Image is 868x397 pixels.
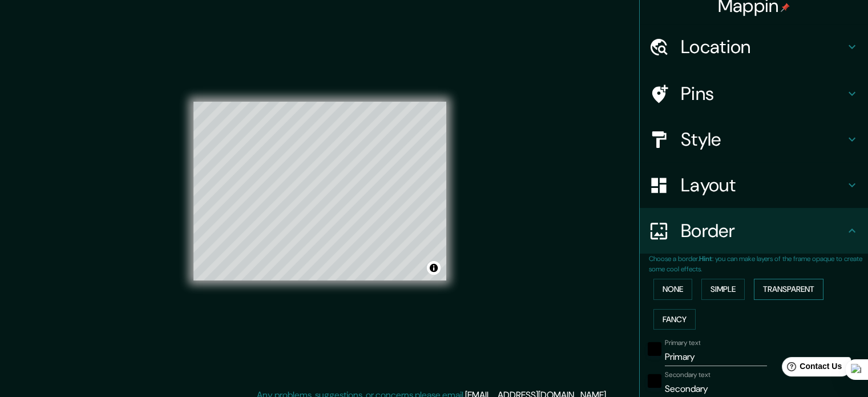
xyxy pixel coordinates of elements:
h4: Pins [681,82,845,105]
iframe: Help widget launcher [766,352,855,384]
button: None [653,279,692,300]
h4: Border [681,219,845,242]
div: Border [640,208,868,254]
img: pin-icon.png [781,3,790,12]
div: Pins [640,71,868,117]
h4: Location [681,35,845,58]
p: Choose a border. : you can make layers of the frame opaque to create some cool effects. [649,254,868,274]
button: Transparent [754,279,823,300]
h4: Layout [681,174,845,197]
button: Toggle attribution [427,261,441,275]
button: Simple [701,279,745,300]
label: Secondary text [665,370,710,380]
b: Hint [699,254,712,263]
label: Primary text [665,338,700,348]
button: Fancy [653,309,696,330]
div: Location [640,24,868,70]
div: Layout [640,162,868,208]
h4: Style [681,128,845,151]
button: black [648,374,661,388]
div: Style [640,117,868,162]
button: black [648,342,661,356]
